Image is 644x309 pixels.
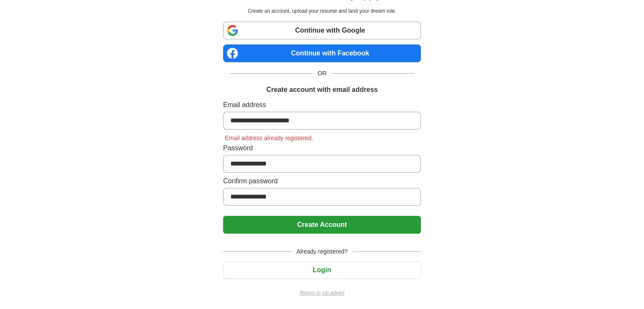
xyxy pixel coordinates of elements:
span: Email address already registered. [223,135,315,141]
button: Create Account [223,216,421,234]
a: Login [223,266,421,273]
span: OR [312,69,332,78]
span: Already registered? [291,247,353,256]
h1: Create account with email address [266,85,378,95]
a: Continue with Google [223,22,421,39]
label: Confirm password [223,176,421,186]
label: Email address [223,100,421,110]
a: Return to job advert [223,289,421,297]
p: Create an account, upload your resume and land your dream role. [225,7,419,15]
a: Continue with Facebook [223,44,421,62]
label: Password [223,143,421,153]
button: Login [223,261,421,279]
